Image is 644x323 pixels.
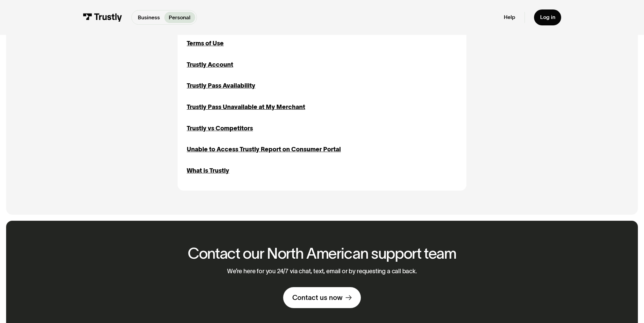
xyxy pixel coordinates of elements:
[138,14,160,22] p: Business
[504,14,515,21] a: Help
[187,103,305,112] a: Trustly Pass Unavailable at My Merchant
[227,268,417,275] p: We’re here for you 24/7 via chat, text, email or by requesting a call back.
[292,293,343,302] div: Contact us now
[169,14,190,22] p: Personal
[187,124,253,133] a: Trustly vs Competitors
[133,12,164,23] a: Business
[187,60,233,69] a: Trustly Account
[164,12,195,23] a: Personal
[187,39,224,48] a: Terms of Use
[83,13,122,22] img: Trustly Logo
[187,81,255,90] a: Trustly Pass Availability
[187,145,341,154] a: Unable to Access Trustly Report on Consumer Portal
[534,9,562,25] a: Log in
[187,166,229,175] a: What is Trustly
[188,245,456,262] h2: Contact our North American support team
[540,14,555,21] div: Log in
[283,287,361,308] a: Contact us now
